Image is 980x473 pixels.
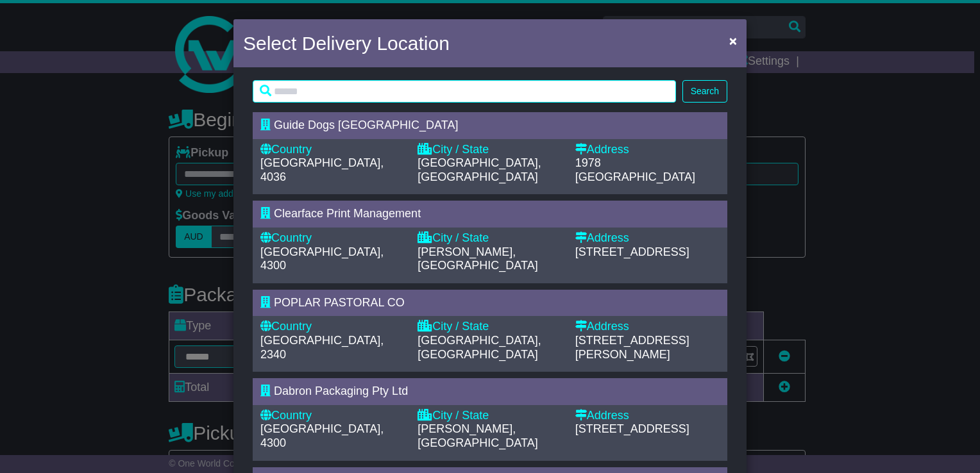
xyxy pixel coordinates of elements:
div: City / State [418,231,562,245]
span: Guide Dogs [GEOGRAPHIC_DATA] [274,119,458,131]
span: [STREET_ADDRESS][PERSON_NAME] [575,334,689,361]
span: [GEOGRAPHIC_DATA], 4300 [260,422,384,449]
div: Country [260,231,405,245]
div: City / State [418,320,562,334]
span: Dabron Packaging Pty Ltd [274,385,408,397]
span: [GEOGRAPHIC_DATA], [GEOGRAPHIC_DATA] [418,334,541,361]
span: [GEOGRAPHIC_DATA], [GEOGRAPHIC_DATA] [418,156,541,183]
span: Clearface Print Management [274,207,421,220]
span: [PERSON_NAME], [GEOGRAPHIC_DATA] [418,245,537,272]
span: [STREET_ADDRESS] [575,245,689,258]
span: [GEOGRAPHIC_DATA], 4300 [260,245,384,272]
div: Address [575,409,720,423]
h4: Select Delivery Location [243,29,450,58]
div: Country [260,143,405,157]
div: Country [260,409,405,423]
span: [STREET_ADDRESS] [575,422,689,435]
div: City / State [418,143,562,157]
div: City / State [418,409,562,423]
span: × [729,33,737,48]
div: Address [575,231,720,245]
span: 1978 [GEOGRAPHIC_DATA] [575,156,695,183]
span: [GEOGRAPHIC_DATA], 4036 [260,156,384,183]
span: [PERSON_NAME], [GEOGRAPHIC_DATA] [418,422,537,449]
div: Address [575,320,720,334]
button: Search [682,80,727,103]
span: [GEOGRAPHIC_DATA], 2340 [260,334,384,361]
div: Address [575,143,720,157]
span: POPLAR PASTORAL CO [274,296,405,309]
button: Close [723,28,743,54]
div: Country [260,320,405,334]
